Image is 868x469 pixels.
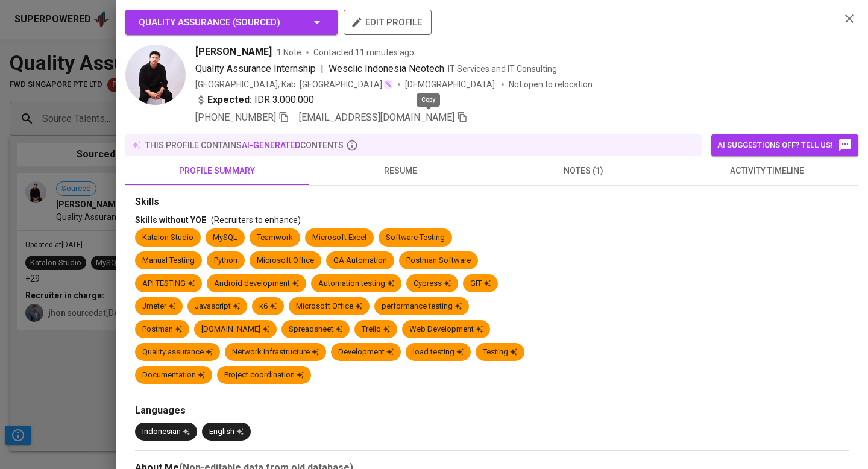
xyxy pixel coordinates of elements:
[448,64,557,74] span: IT Services and IT Consulting
[499,163,668,178] span: notes (1)
[257,255,314,266] div: Microsoft Office
[312,232,366,244] div: Microsoft Excel
[214,255,237,266] div: Python
[142,347,213,358] div: Quality assurance
[142,232,193,244] div: Katalon Studio
[344,10,432,35] button: edit profile
[313,46,414,58] span: Contacted 11 minutes ago
[195,45,272,59] span: [PERSON_NAME]
[382,301,462,312] div: performance testing
[195,78,393,90] div: [GEOGRAPHIC_DATA], Kab. [GEOGRAPHIC_DATA]
[409,324,483,335] div: Web Development
[135,195,849,209] div: Skills
[242,140,300,150] span: AI-generated
[483,347,517,358] div: Testing
[277,46,301,58] span: 1 Note
[133,163,301,178] span: profile summary
[145,139,344,151] p: this profile contains contents
[296,301,362,312] div: Microsoft Office
[142,426,190,438] div: Indonesian
[224,370,304,381] div: Project coordination
[414,278,451,289] div: Cypress
[195,93,314,107] div: IDR 3.000.000
[344,17,432,27] a: edit profile
[213,232,237,244] div: MySQL
[125,10,338,35] button: Quality Assurance (Sourced)
[353,14,422,30] span: edit profile
[413,347,464,358] div: load testing
[207,93,252,107] b: Expected:
[318,278,394,289] div: Automation testing
[470,278,491,289] div: GIT
[232,347,319,358] div: Network Infrastructure
[135,215,206,225] span: Skills without YOE
[139,17,280,28] span: Quality Assurance ( Sourced )
[142,324,182,335] div: Postman
[214,278,299,289] div: Android development
[211,215,301,225] span: (Recruiters to enhance)
[321,61,324,76] span: |
[362,324,390,335] div: Trello
[717,138,852,153] span: AI suggestions off? Tell us!
[195,112,276,123] span: [PHONE_NUMBER]
[386,232,445,244] div: Software Testing
[142,370,205,381] div: Documentation
[509,78,593,90] p: Not open to relocation
[682,163,851,178] span: activity timeline
[195,63,316,74] span: Quality Assurance Internship
[142,255,195,266] div: Manual Testing
[135,404,849,418] div: Languages
[383,80,393,89] img: magic_wand.svg
[142,301,175,312] div: Jmeter
[142,278,195,289] div: API TESTING
[289,324,342,335] div: Spreadsheet
[333,255,387,266] div: QA Automation
[125,45,186,105] img: 2e2c0c2e367de080e6c9238c8333d02b.jpg
[259,301,277,312] div: k6
[299,112,454,123] span: [EMAIL_ADDRESS][DOMAIN_NAME]
[316,163,485,178] span: resume
[257,232,293,244] div: Teamwork
[195,301,240,312] div: Javascript
[209,426,244,438] div: English
[338,347,394,358] div: Development
[711,134,858,156] button: AI suggestions off? Tell us!
[405,78,497,90] span: [DEMOGRAPHIC_DATA]
[406,255,471,266] div: Postman Software
[329,63,444,74] span: Wesclic Indonesia Neotech
[201,324,269,335] div: [DOMAIN_NAME]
